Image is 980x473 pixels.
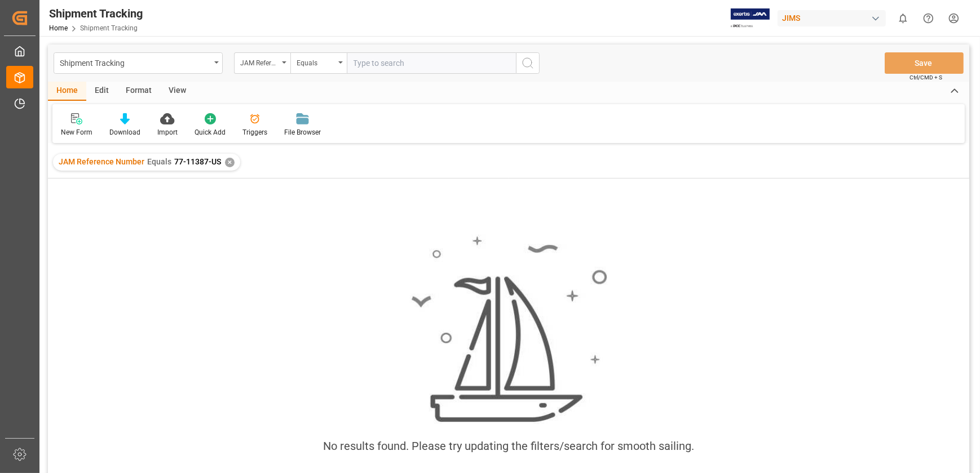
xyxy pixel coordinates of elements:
input: Type to search [347,52,516,74]
div: View [160,82,195,101]
button: open menu [54,52,223,74]
button: open menu [290,52,347,74]
div: Quick Add [195,127,226,137]
span: 77-11387-US [174,157,221,166]
div: ✕ [225,158,235,167]
div: JAM Reference Number [240,55,279,68]
a: Home [49,24,68,32]
div: Shipment Tracking [60,55,210,69]
button: search button [516,52,540,74]
span: Ctrl/CMD + S [910,73,942,82]
div: Format [117,82,160,101]
button: Help Center [916,6,941,31]
div: Shipment Tracking [49,5,143,22]
img: Exertis%20JAM%20-%20Email%20Logo.jpg_1722504956.jpg [731,8,770,28]
button: open menu [234,52,290,74]
button: show 0 new notifications [890,6,916,31]
div: New Form [61,127,92,137]
span: Equals [147,157,171,166]
button: Save [885,52,964,74]
div: No results found. Please try updating the filters/search for smooth sailing. [323,438,694,454]
div: File Browser [284,127,321,137]
button: JIMS [778,7,890,29]
div: Equals [297,55,335,68]
span: JAM Reference Number [59,157,144,166]
div: Home [48,82,86,101]
div: Download [109,127,140,137]
div: JIMS [778,10,886,26]
div: Triggers [242,127,267,137]
div: Import [157,127,178,137]
div: Edit [86,82,117,101]
img: smooth_sailing.jpeg [410,235,607,424]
